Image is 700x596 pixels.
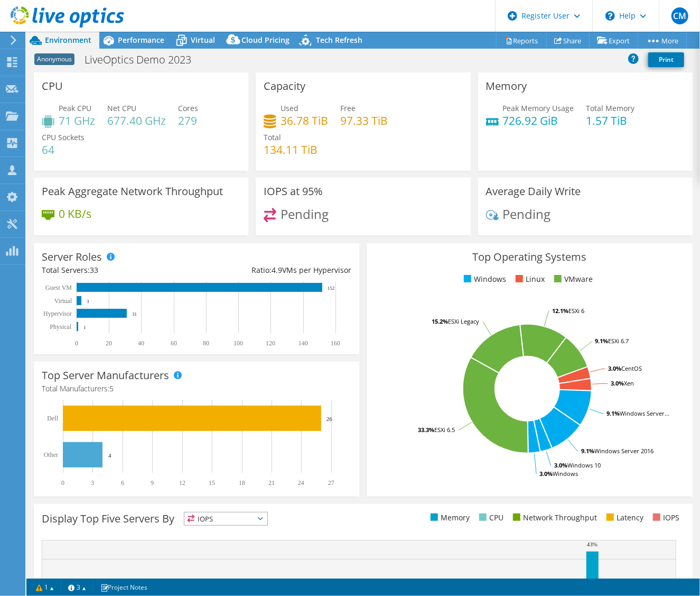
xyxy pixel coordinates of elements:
text: 0 [75,340,78,347]
span: Anonymous [34,53,74,65]
tspan: ESXi 6.5 [434,426,455,434]
text: Dell [47,415,58,422]
tspan: 9.1% [595,337,608,345]
h4: 726.92 GiB [503,115,574,126]
text: Hypervisor [43,310,72,317]
tspan: Windows [553,470,578,478]
li: CPU [477,512,503,524]
span: Used [281,103,298,113]
text: 21 [268,479,275,487]
a: Project Notes [93,581,155,594]
tspan: 33.3% [418,426,434,434]
text: 160 [331,340,340,347]
text: 26 [326,416,333,422]
h3: Top Operating Systems [375,251,684,263]
text: 9 [151,479,154,487]
text: 12 [179,479,185,487]
h3: Capacity [264,80,305,92]
text: 27 [328,479,334,487]
span: Performance [118,35,164,45]
li: IOPS [650,512,679,524]
text: 152 [328,286,335,291]
li: VMware [552,273,593,285]
tspan: CentOS [621,364,642,372]
span: 33 [90,265,98,275]
h4: 71 GHz [59,115,95,126]
span: 5 [109,383,114,393]
tspan: Windows Server 2016 [594,447,654,455]
text: 31 [132,311,137,317]
text: Guest VM [45,284,72,291]
text: 60 [171,340,177,347]
a: Reports [496,32,547,49]
text: 0 [61,479,64,487]
h3: Peak Aggregate Network Throughput [42,186,223,197]
text: 43% [587,541,598,547]
text: 4 [108,452,111,459]
tspan: Windows Server... [620,409,669,417]
span: Net CPU [107,103,136,113]
tspan: ESXi 6 [568,307,584,315]
h3: Top Server Manufacturers [42,370,169,381]
span: Total [264,132,281,142]
tspan: 9.1% [581,447,594,455]
tspan: 9.1% [606,409,620,417]
h4: 97.33 TiB [340,115,388,126]
text: 140 [298,340,308,347]
span: Cloud Pricing [241,35,290,45]
h4: 36.78 TiB [281,115,328,126]
span: Peak Memory Usage [503,103,574,113]
tspan: 3.0% [539,470,553,478]
li: Windows [461,273,506,285]
a: Print [648,52,684,67]
li: Linux [513,273,545,285]
span: CPU Sockets [42,132,85,142]
a: 1 [29,581,61,594]
li: Network Throughput [510,512,597,524]
text: 15 [209,479,215,487]
tspan: 3.0% [611,379,624,387]
text: 80 [203,340,209,347]
tspan: 3.0% [608,364,621,372]
span: 4.9 [272,265,282,275]
a: More [638,32,687,49]
svg: \n [605,11,615,21]
tspan: ESXi 6.7 [608,337,629,345]
h3: Memory [486,80,527,92]
tspan: 12.1% [552,307,568,315]
text: Physical [50,323,71,331]
li: Memory [428,512,470,524]
a: Export [589,32,638,49]
h3: IOPS at 95% [264,186,323,197]
h4: 279 [178,115,198,126]
h4: 0 KB/s [59,208,91,219]
text: 100 [234,340,243,347]
span: Tech Refresh [316,35,362,45]
h4: 134.11 TiB [264,144,318,155]
span: Peak CPU [59,103,91,113]
tspan: 3.0% [554,461,567,469]
tspan: Xen [624,379,634,387]
text: Other [44,451,58,459]
span: Free [340,103,356,113]
span: IOPS [184,512,267,525]
h4: 677.40 GHz [107,115,166,126]
text: 20 [106,340,112,347]
a: Share [546,32,590,49]
tspan: ESXi Legacy [448,317,479,325]
h3: CPU [42,80,63,92]
text: 120 [266,340,275,347]
tspan: 15.2% [432,317,448,325]
h4: Total Manufacturers: [42,383,351,395]
text: 40 [138,340,144,347]
text: 3 [87,299,89,304]
text: 3 [91,479,94,487]
span: Total Memory [586,103,635,113]
span: Environment [45,35,91,45]
h4: 64 [42,144,85,155]
text: 1 [83,325,86,330]
span: Pending [503,205,551,223]
text: 6 [121,479,124,487]
span: Cores [178,103,198,113]
li: Latency [604,512,643,524]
